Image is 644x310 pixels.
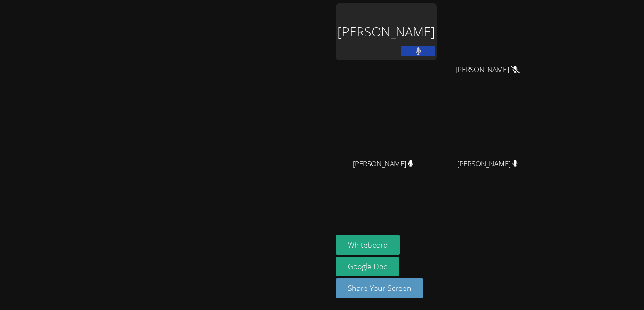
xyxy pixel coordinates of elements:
a: Google Doc [336,257,399,276]
button: Share Your Screen [336,278,423,298]
span: [PERSON_NAME] [457,158,518,170]
span: [PERSON_NAME] [456,64,520,76]
span: [PERSON_NAME] [353,158,413,170]
button: Whiteboard [336,235,400,255]
div: [PERSON_NAME] [336,3,437,60]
